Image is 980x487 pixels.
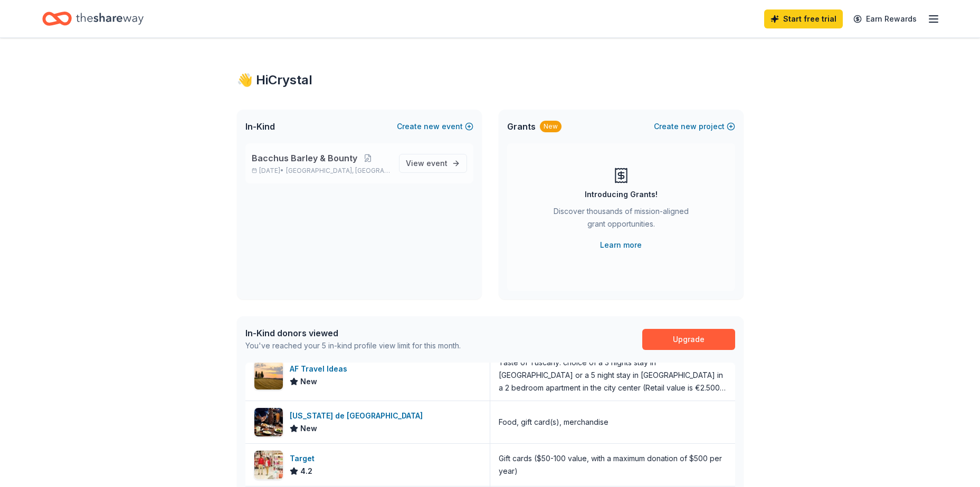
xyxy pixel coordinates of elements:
div: Gift cards ($50-100 value, with a maximum donation of $500 per year) [499,452,727,478]
span: new [681,120,697,133]
span: In-Kind [245,120,275,133]
span: Grants [507,120,536,133]
div: AF Travel Ideas [290,363,351,375]
div: Taste of Tuscany: choice of a 3 nights stay in [GEOGRAPHIC_DATA] or a 5 night stay in [GEOGRAPHIC... [499,356,727,394]
span: event [426,159,448,168]
button: Createnewproject [654,120,735,133]
div: Introducing Grants! [585,188,658,201]
span: View [406,157,448,170]
span: [GEOGRAPHIC_DATA], [GEOGRAPHIC_DATA] [286,167,390,175]
span: 4.2 [300,465,312,478]
a: Learn more [600,239,642,251]
a: Start free trial [764,9,843,28]
div: Target [290,452,319,465]
p: [DATE] • [252,167,391,175]
div: You've reached your 5 in-kind profile view limit for this month. [245,339,461,352]
span: New [300,375,317,388]
div: New [540,121,562,132]
img: Image for AF Travel Ideas [254,361,283,389]
span: new [424,120,440,133]
span: New [300,422,317,435]
div: 👋 Hi Crystal [237,72,744,89]
a: Earn Rewards [847,9,923,28]
div: In-Kind donors viewed [245,327,461,339]
button: Createnewevent [397,120,473,133]
div: [US_STATE] de [GEOGRAPHIC_DATA] [290,410,427,422]
div: Food, gift card(s), merchandise [499,416,608,428]
div: Discover thousands of mission-aligned grant opportunities. [549,205,693,235]
img: Image for Target [254,451,283,479]
a: Upgrade [642,329,735,350]
img: Image for Texas de Brazil [254,408,283,436]
a: View event [399,154,467,173]
span: Bacchus Barley & Bounty [252,152,357,164]
a: Home [42,6,144,31]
